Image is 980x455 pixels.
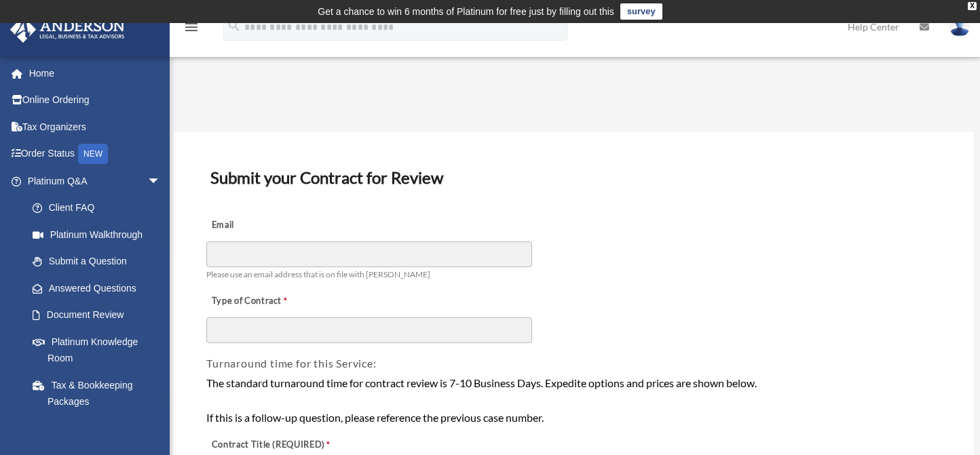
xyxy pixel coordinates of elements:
[10,60,181,87] a: Home
[183,24,200,35] a: menu
[10,167,181,195] a: Platinum Q&Aarrow_drop_down
[147,167,174,195] span: arrow_drop_down
[206,216,342,235] label: Email
[968,2,977,10] div: close
[318,3,614,20] div: Get a chance to win 6 months of Platinum for free just by filling out this
[205,163,941,192] h3: Submit your Contract for Review
[78,144,108,164] div: NEW
[6,16,129,43] img: Anderson Advisors Platinum Portal
[19,302,174,329] a: Document Review
[206,292,342,311] label: Type of Contract
[10,87,181,114] a: Online Ordering
[206,269,430,279] span: Please use an email address that is on file with [PERSON_NAME]
[206,374,940,427] div: The standard turnaround time for contract review is 7-10 Business Days. Expedite options and pric...
[19,372,181,415] a: Tax & Bookkeeping Packages
[227,18,242,33] i: search
[620,3,662,20] a: survey
[206,357,376,370] span: Turnaround time for this Service:
[19,195,181,222] a: Client FAQ
[19,248,181,275] a: Submit a Question
[10,140,181,168] a: Order StatusNEW
[183,19,200,35] i: menu
[19,221,181,248] a: Platinum Walkthrough
[19,275,181,302] a: Answered Questions
[10,113,181,140] a: Tax Organizers
[19,328,181,372] a: Platinum Knowledge Room
[949,17,970,37] img: User Pic
[206,435,342,454] label: Contract Title (REQUIRED)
